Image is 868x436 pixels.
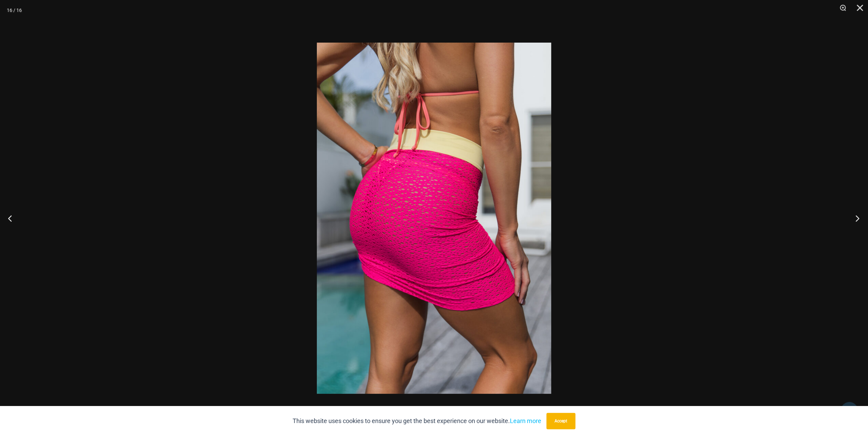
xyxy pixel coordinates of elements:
button: Next [842,201,868,235]
img: Bubble Mesh Highlight Pink 309 Top 5404 Skirt 02 [317,43,551,394]
button: Accept [546,413,575,429]
a: Learn more [510,417,541,424]
p: This website uses cookies to ensure you get the best experience on our website. [293,416,541,426]
div: 16 / 16 [7,5,22,15]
